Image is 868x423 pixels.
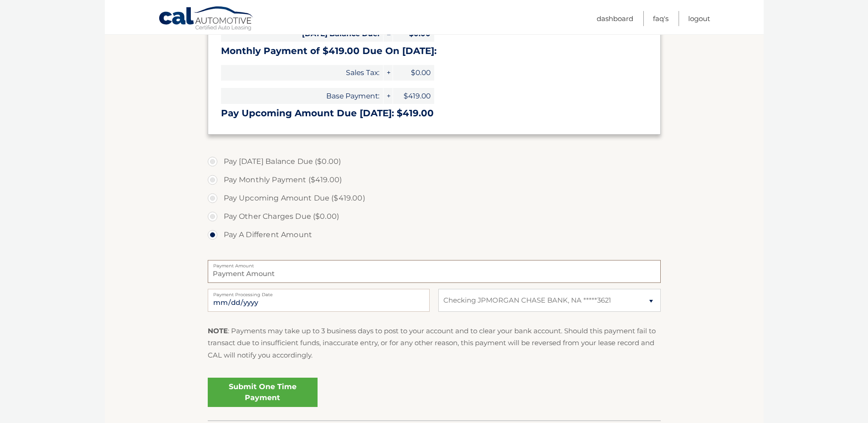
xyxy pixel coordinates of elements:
[208,378,318,407] a: Submit One Time Payment
[597,11,633,26] a: Dashboard
[208,226,661,244] label: Pay A Different Amount
[208,152,661,171] label: Pay [DATE] Balance Due ($0.00)
[221,108,647,119] h3: Pay Upcoming Amount Due [DATE]: $419.00
[208,326,228,335] strong: NOTE
[158,6,254,33] a: Cal Automotive
[208,325,661,361] p: : Payments may take up to 3 business days to post to your account and to clear your bank account....
[383,65,393,81] span: +
[653,11,669,26] a: FAQ's
[208,260,661,267] label: Payment Amount
[221,65,383,81] span: Sales Tax:
[221,45,647,57] h3: Monthly Payment of $419.00 Due On [DATE]:
[208,207,661,226] label: Pay Other Charges Due ($0.00)
[383,88,393,104] span: +
[208,189,661,207] label: Pay Upcoming Amount Due ($419.00)
[208,260,661,283] input: Payment Amount
[393,65,434,81] span: $0.00
[208,171,661,189] label: Pay Monthly Payment ($419.00)
[688,11,710,26] a: Logout
[208,289,430,296] label: Payment Processing Date
[221,88,383,104] span: Base Payment:
[208,289,430,312] input: Payment Date
[393,88,434,104] span: $419.00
